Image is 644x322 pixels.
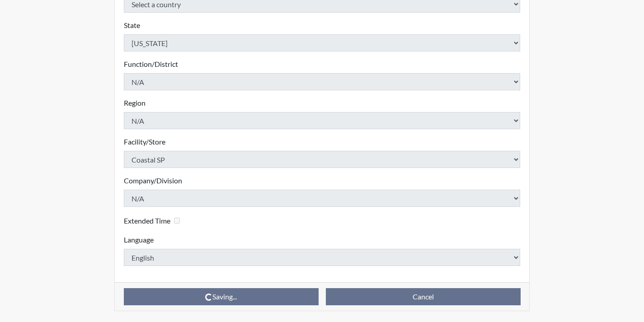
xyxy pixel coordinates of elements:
label: Function/District [124,59,178,70]
label: State [124,20,140,31]
label: Language [124,234,154,245]
button: Saving... [124,288,319,305]
label: Region [124,98,146,108]
label: Facility/Store [124,136,165,147]
div: Checking this box will provide the interviewee with an accomodation of extra time to answer each ... [124,214,183,227]
label: Extended Time [124,215,170,226]
label: Company/Division [124,175,182,186]
button: Cancel [326,288,521,305]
